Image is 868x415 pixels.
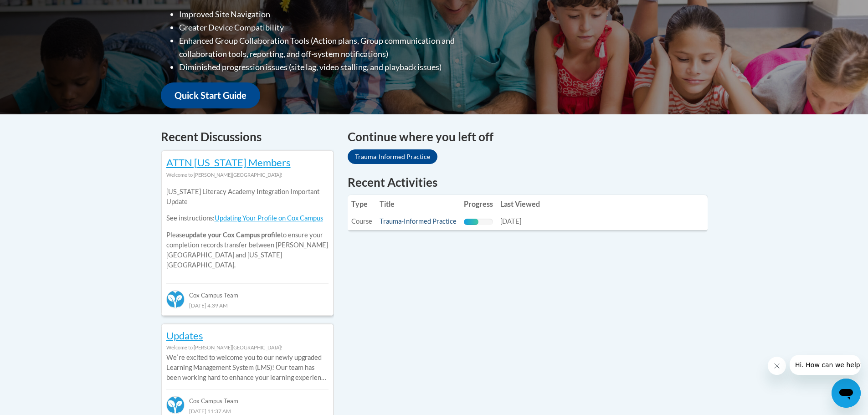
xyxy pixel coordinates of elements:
[790,355,861,375] iframe: Message from company
[348,195,376,213] th: Type
[166,187,329,207] p: [US_STATE] Literacy Academy Integration Important Update
[5,6,74,14] span: Hi. How can we help?
[348,128,708,146] h4: Continue where you left off
[166,290,185,308] img: Cox Campus Team
[832,379,861,408] iframe: Button to launch messaging window
[351,217,372,225] span: Course
[179,8,491,21] li: Improved Site Navigation
[500,217,521,225] span: [DATE]
[166,389,329,406] div: Cox Campus Team
[161,128,334,146] h4: Recent Discussions
[380,217,457,225] a: Trauma-Informed Practice
[768,357,786,375] iframe: Close message
[166,343,329,353] div: Welcome to [PERSON_NAME][GEOGRAPHIC_DATA]!
[166,156,291,169] a: ATTN [US_STATE] Members
[161,82,260,108] a: Quick Start Guide
[464,219,478,225] div: Progress, %
[166,353,329,383] p: Weʹre excited to welcome you to our newly upgraded Learning Management System (LMS)! Our team has...
[460,195,497,213] th: Progress
[215,214,323,222] a: Updating Your Profile on Cox Campus
[179,21,491,34] li: Greater Device Compatibility
[185,231,281,239] b: update your Cox Campus profile
[166,213,329,223] p: See instructions:
[166,300,329,310] div: [DATE] 4:39 AM
[497,195,544,213] th: Last Viewed
[166,180,329,277] div: Please to ensure your completion records transfer between [PERSON_NAME][GEOGRAPHIC_DATA] and [US_...
[179,61,491,74] li: Diminished progression issues (site lag, video stalling, and playback issues)
[376,195,460,213] th: Title
[166,283,329,300] div: Cox Campus Team
[166,396,185,414] img: Cox Campus Team
[179,34,491,61] li: Enhanced Group Collaboration Tools (Action plans, Group communication and collaboration tools, re...
[166,329,203,342] a: Updates
[348,149,437,164] a: Trauma-Informed Practice
[348,174,708,190] h1: Recent Activities
[166,170,329,180] div: Welcome to [PERSON_NAME][GEOGRAPHIC_DATA]!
